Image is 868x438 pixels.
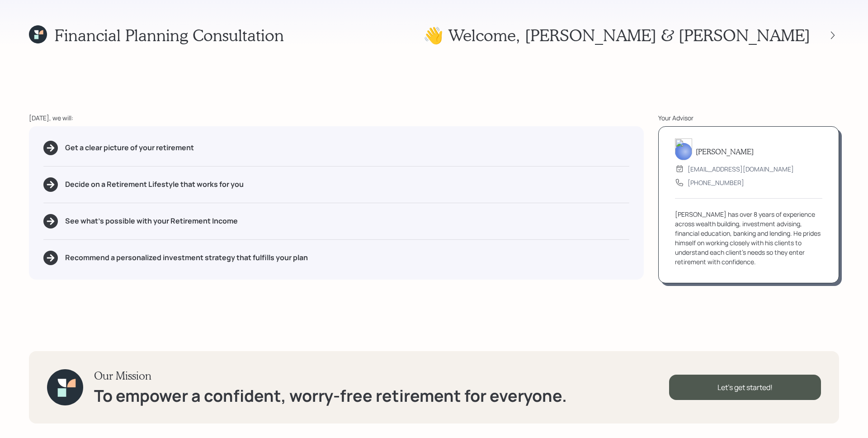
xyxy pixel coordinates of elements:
[54,25,284,45] h1: Financial Planning Consultation
[658,113,839,123] div: Your Advisor
[675,209,822,267] div: [PERSON_NAME] has over 8 years of experience across wealth building, investment advising, financi...
[65,217,238,225] h5: See what's possible with your Retirement Income
[669,375,821,400] div: Let's get started!
[696,147,754,156] h5: [PERSON_NAME]
[688,164,794,174] div: [EMAIL_ADDRESS][DOMAIN_NAME]
[29,113,644,123] div: [DATE], we will:
[423,25,810,45] h1: 👋 Welcome , [PERSON_NAME] & [PERSON_NAME]
[65,180,244,189] h5: Decide on a Retirement Lifestyle that works for you
[675,138,692,160] img: james-distasi-headshot.png
[688,178,744,187] div: [PHONE_NUMBER]
[65,143,194,152] h5: Get a clear picture of your retirement
[65,253,308,262] h5: Recommend a personalized investment strategy that fulfills your plan
[94,386,567,405] h1: To empower a confident, worry-free retirement for everyone.
[94,369,567,382] h3: Our Mission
